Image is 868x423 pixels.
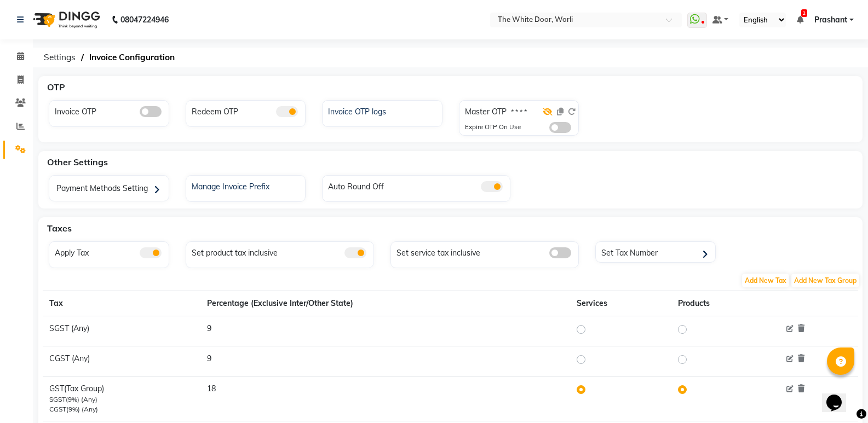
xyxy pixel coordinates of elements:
td: 9 [200,316,570,346]
div: Set Tax Number [599,245,715,261]
div: Redeem OTP [189,103,306,118]
div: Invoice OTP logs [325,103,442,118]
td: CGST (Any) [43,346,200,376]
td: SGST (Any) [43,316,200,346]
td: 9 [200,346,570,376]
img: logo [28,4,103,35]
div: Set product tax inclusive [189,245,373,259]
span: 2 [801,9,807,17]
a: Add New Tax Group [790,275,860,285]
iframe: chat widget [822,379,857,412]
div: SGST(9%) (Any) [49,395,194,404]
a: Add New Tax [741,275,790,285]
b: 08047224946 [120,4,169,35]
div: CGST(9%) (Any) [49,404,194,414]
th: Services [570,291,672,316]
div: Auto Round Off [325,178,510,193]
td: 18 [200,376,570,421]
div: Invoice OTP [52,103,169,118]
th: Tax [43,291,200,316]
span: Add New Tax Group [791,274,859,287]
a: Manage Invoice Prefix [186,178,306,193]
div: Set service tax inclusive [394,245,578,259]
div: Manage Invoice Prefix [189,178,306,193]
div: Apply Tax [52,245,169,259]
span: (Tax Group) [64,384,104,393]
td: GST [43,376,200,421]
th: Products [671,291,775,316]
span: Invoice Configuration [84,48,180,67]
a: 2 [797,15,803,25]
th: Percentage (Exclusive Inter/Other State) [200,291,570,316]
div: Payment Methods Setting [52,178,169,201]
a: Invoice OTP logs [323,103,442,118]
div: Expire OTP On Use [465,122,521,133]
span: Add New Tax [742,274,789,287]
span: Settings [38,48,81,67]
span: Prashant [814,14,847,26]
label: Master OTP [465,106,507,118]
